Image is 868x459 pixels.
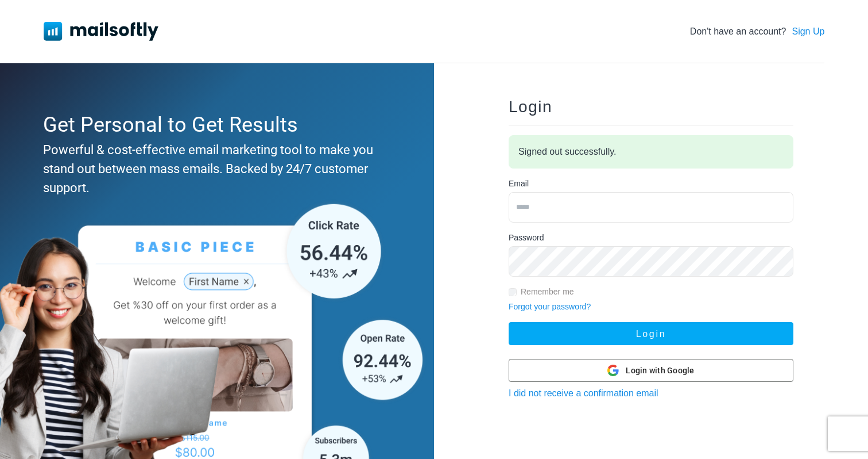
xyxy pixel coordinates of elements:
a: I did not receive a confirmation email [509,388,658,398]
label: Remember me [521,286,574,298]
div: Get Personal to Get Results [43,109,386,140]
img: Mailsoftly [44,22,158,40]
label: Email [509,178,529,190]
div: Signed out successfully. [509,135,793,169]
button: Login with Google [509,359,793,382]
button: Login [509,322,793,345]
a: Forgot your password? [509,302,591,311]
a: Sign Up [792,25,824,39]
div: Don't have an account? [690,25,825,39]
label: Password [509,232,544,244]
div: Powerful & cost-effective email marketing tool to make you stand out between mass emails. Backed ... [43,140,386,197]
span: Login with Google [626,365,694,377]
span: Login [509,98,552,116]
